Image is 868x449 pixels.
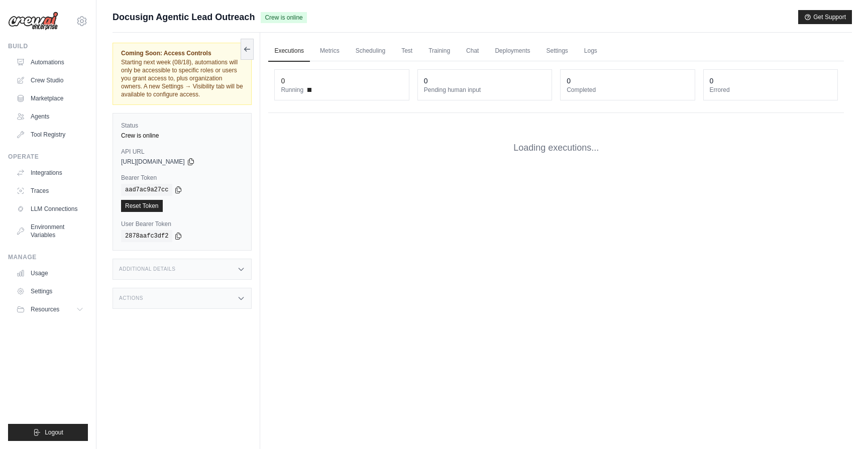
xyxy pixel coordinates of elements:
h3: Actions [119,295,143,301]
label: Bearer Token [121,174,243,182]
a: Environment Variables [12,219,88,243]
span: Crew is online [261,12,306,23]
span: [URL][DOMAIN_NAME] [121,158,185,166]
a: Logs [578,41,603,62]
a: Crew Studio [12,72,88,88]
a: Settings [540,41,574,62]
span: Resources [31,305,59,313]
a: Traces [12,183,88,199]
div: Crew is online [121,132,243,140]
div: 0 [567,76,571,86]
div: 0 [710,76,714,86]
a: Usage [12,265,88,281]
a: Settings [12,283,88,299]
a: Executions [268,41,310,62]
a: Agents [12,108,88,125]
a: Chat [460,41,485,62]
img: Logo [8,12,58,31]
label: Status [121,122,243,130]
span: Docusign Agentic Lead Outreach [113,10,255,24]
code: 2878aafc3df2 [121,230,172,242]
a: LLM Connections [12,201,88,217]
button: Get Support [798,10,852,24]
a: Integrations [12,165,88,181]
dt: Completed [567,86,688,94]
dt: Pending human input [424,86,546,94]
div: Loading executions... [268,125,844,171]
a: Training [422,41,456,62]
span: Logout [45,428,63,436]
span: Starting next week (08/18), automations will only be accessible to specific roles or users you gr... [121,59,243,98]
h3: Additional Details [119,266,175,272]
a: Reset Token [121,200,163,212]
div: 0 [281,76,285,86]
a: Test [395,41,418,62]
div: Operate [8,153,88,161]
div: 0 [424,76,428,86]
a: Metrics [314,41,346,62]
button: Logout [8,424,88,441]
code: aad7ac9a27cc [121,184,172,196]
a: Deployments [489,41,536,62]
button: Resources [12,301,88,317]
div: Manage [8,253,88,261]
dt: Errored [710,86,831,94]
span: Coming Soon: Access Controls [121,49,243,57]
span: Running [281,86,303,94]
a: Tool Registry [12,127,88,143]
label: API URL [121,148,243,156]
div: Build [8,42,88,50]
a: Automations [12,54,88,70]
a: Scheduling [350,41,391,62]
label: User Bearer Token [121,220,243,228]
a: Marketplace [12,90,88,106]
